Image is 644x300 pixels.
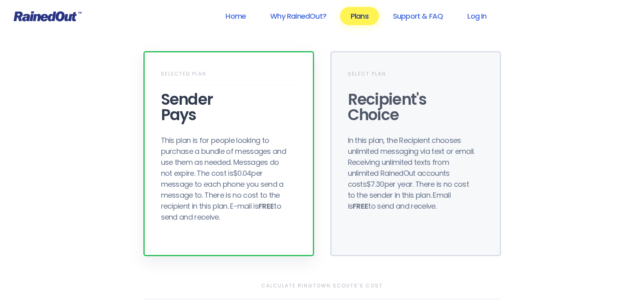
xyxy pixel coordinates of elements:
[348,69,484,86] div: Select Plan
[161,92,297,123] div: Sender Pays
[348,92,484,123] div: Recipient's Choice
[457,7,497,25] a: Log In
[258,201,274,211] b: FREE
[143,51,314,256] div: Selected PlanSenderPaysThis plan is for people looking to purchase a bundle of messages and use t...
[330,51,501,256] div: Select PlanRecipient'sChoiceIn this plan, the Recipient chooses unlimited messaging via text or e...
[348,135,478,212] div: In this plan, the Recipient chooses unlimited messaging via text or email. Receiving unlimited te...
[353,201,368,211] b: FREE
[215,7,256,25] a: Home
[260,7,337,25] a: Why RainedOut?
[161,135,291,222] div: This plan is for people looking to purchase a bundle of messages and use them as needed. Messages...
[340,7,379,25] a: Plans
[143,281,501,291] div: Calculate Ringtown Scouts's Cost
[382,7,453,25] a: Support & FAQ
[161,69,297,86] div: Selected Plan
